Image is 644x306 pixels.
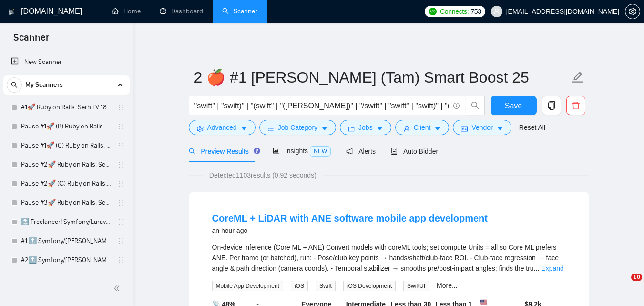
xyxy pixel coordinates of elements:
[117,180,125,188] span: holder
[541,264,563,272] a: Expand
[440,6,469,17] span: Connects:
[542,101,561,110] span: copy
[358,122,373,133] span: Jobs
[203,170,323,180] span: Detected 1103 results (0.92 seconds)
[117,256,125,264] span: holder
[542,96,561,115] button: copy
[625,8,640,15] a: setting
[117,218,125,226] span: holder
[437,282,458,289] a: More...
[273,148,279,154] span: area-chart
[21,155,112,174] a: Pause #2🚀 Ruby on Rails. Serhii V 18/03
[343,281,396,291] span: iOS Development
[117,199,125,207] span: holder
[6,31,57,51] span: Scanner
[212,281,283,291] span: Mobile App Development
[391,148,438,155] span: Auto Bidder
[222,7,257,15] a: searchScanner
[212,243,559,272] span: On-device inference (Core ML + ANE) Convert models with coreML tools; set compute Units = all so ...
[572,71,584,84] span: edit
[395,120,450,135] button: userClientcaret-down
[259,120,336,135] button: barsJob Categorycaret-down
[414,122,431,133] span: Client
[113,284,123,293] span: double-left
[480,299,487,306] img: 🇺🇸
[625,8,640,15] span: setting
[534,264,540,272] span: ...
[497,125,503,132] span: caret-down
[453,120,511,135] button: idcardVendorcaret-down
[466,96,485,115] button: search
[377,125,383,132] span: caret-down
[316,281,336,291] span: Swift
[21,251,112,270] a: #2🔝 Symfony/[PERSON_NAME] 28/06 & 01/07 CoverLetter changed+10/07 P.S. added
[7,77,22,93] button: search
[321,125,328,132] span: caret-down
[519,122,545,133] a: Reset All
[566,96,585,115] button: delete
[212,225,488,236] div: an hour ago
[212,242,566,274] div: On-device inference (Core ML + ANE) Convert models with coreML tools; set compute Units = all so ...
[466,101,484,110] span: search
[471,122,492,133] span: Vendor
[434,125,441,132] span: caret-down
[631,274,642,281] span: 10
[117,142,125,149] span: holder
[11,53,122,72] a: New Scanner
[160,7,203,15] a: dashboardDashboard
[21,193,112,212] a: Pause #3🚀 Ruby on Rails. Serhii V 18/03
[625,4,640,19] button: setting
[241,125,247,132] span: caret-down
[403,281,429,291] span: SwiftUI
[461,125,468,132] span: idcard
[253,147,261,155] div: Tooltip anchor
[567,101,585,110] span: delete
[505,100,522,112] span: Save
[340,120,391,135] button: folderJobscaret-down
[273,147,331,155] span: Insights
[21,212,112,232] a: 🔝 Freelancer! Symfony/Laravel [PERSON_NAME] 15/03 CoverLetter changed
[21,232,112,251] a: #1 🔝 Symfony/[PERSON_NAME] (Viktoriia)
[21,136,112,155] a: Pause #1🚀 (C) Ruby on Rails. Serhii V 18/03
[612,274,634,296] iframe: Intercom live chat
[207,122,237,133] span: Advanced
[3,53,130,72] li: New Scanner
[8,4,15,20] img: logo
[189,120,256,135] button: settingAdvancedcaret-down
[117,161,125,169] span: holder
[117,123,125,130] span: holder
[189,148,257,155] span: Preview Results
[7,82,21,88] span: search
[493,8,500,15] span: user
[25,75,63,95] span: My Scanners
[197,125,204,132] span: setting
[194,65,570,89] input: Scanner name...
[429,8,437,15] img: upwork-logo.png
[391,148,398,155] span: robot
[21,270,112,289] a: #2 🔝 Symfony/[PERSON_NAME] 01/07 / Another categories
[291,281,308,291] span: iOS
[21,174,112,193] a: Pause #2🚀 (С) Ruby on Rails. Serhii V 18/03
[346,148,353,155] span: notification
[267,125,274,132] span: bars
[470,6,481,17] span: 753
[453,103,460,109] span: info-circle
[117,104,125,111] span: holder
[21,117,112,136] a: Pause #1🚀 (B) Ruby on Rails. Serhii V 18/03
[491,96,537,115] button: Save
[278,122,317,133] span: Job Category
[212,213,488,223] a: CoreML + LiDAR with ANE software mobile app development
[189,148,195,155] span: search
[117,237,125,245] span: holder
[112,7,141,15] a: homeHome
[194,100,449,112] input: Search Freelance Jobs...
[403,125,410,132] span: user
[310,146,331,157] span: NEW
[346,148,376,155] span: Alerts
[348,125,355,132] span: folder
[21,98,112,117] a: #1🚀 Ruby on Rails. Serhii V 18/03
